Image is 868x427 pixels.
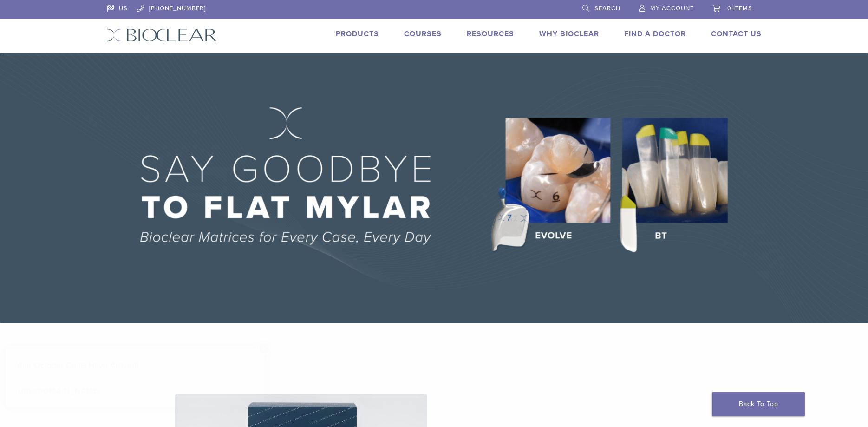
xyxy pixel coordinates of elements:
[107,28,217,42] img: Bioclear
[336,29,379,39] a: Products
[624,29,686,39] a: Find A Doctor
[404,29,442,39] a: Courses
[15,387,100,396] a: [URL][DOMAIN_NAME]
[727,5,752,12] span: 0 items
[539,29,599,39] a: Why Bioclear
[467,29,514,39] a: Resources
[258,342,270,355] button: Close
[15,358,255,372] p: Your October Deals Have Arrived!
[712,392,805,416] a: Back To Top
[711,29,762,39] a: Contact Us
[650,5,694,12] span: My Account
[594,5,620,12] span: Search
